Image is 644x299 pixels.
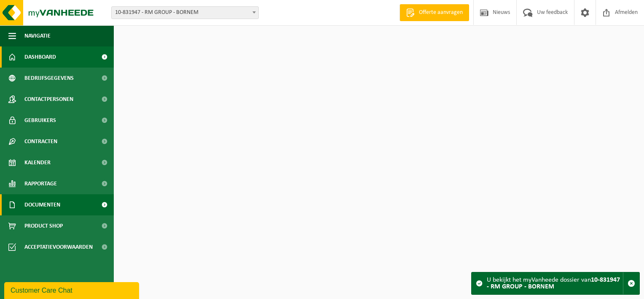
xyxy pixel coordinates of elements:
span: Documenten [24,194,60,215]
span: 10-831947 - RM GROUP - BORNEM [112,7,258,19]
span: Contracten [24,131,57,152]
strong: 10-831947 - RM GROUP - BORNEM [487,277,620,290]
span: Bedrijfsgegevens [24,68,74,89]
span: Contactpersonen [24,89,73,110]
span: Offerte aanvragen [417,8,465,17]
span: Acceptatievoorwaarden [24,236,93,258]
div: U bekijkt het myVanheede dossier van [487,272,623,294]
span: Rapportage [24,173,57,194]
span: Product Shop [24,215,63,236]
iframe: chat widget [4,280,141,299]
span: Navigatie [24,25,51,46]
span: 10-831947 - RM GROUP - BORNEM [111,6,259,19]
a: Offerte aanvragen [400,4,469,21]
span: Dashboard [24,46,56,68]
span: Kalender [24,152,51,173]
span: Gebruikers [24,110,56,131]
